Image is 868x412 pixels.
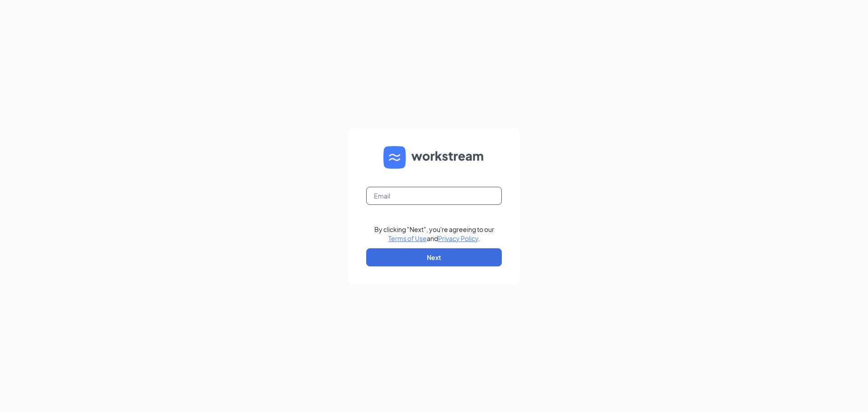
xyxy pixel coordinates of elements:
[374,225,494,243] div: By clicking "Next", you're agreeing to our and .
[438,234,478,242] a: Privacy Policy
[388,234,427,242] a: Terms of Use
[383,146,485,169] img: WS logo and Workstream text
[366,248,502,266] button: Next
[366,187,502,205] input: Email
